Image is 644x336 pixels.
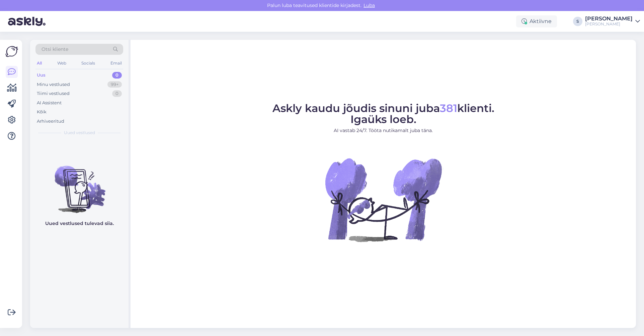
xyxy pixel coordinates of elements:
[516,15,557,27] div: Aktiivne
[37,118,64,125] div: Arhiveeritud
[573,17,582,26] div: S
[56,59,68,68] div: Web
[45,220,114,227] p: Uued vestlused tulevad siia.
[37,81,70,88] div: Minu vestlused
[37,90,70,97] div: Tiimi vestlused
[323,139,444,260] img: No Chat active
[107,81,122,88] div: 99+
[64,130,95,136] span: Uued vestlused
[30,154,129,214] img: No chats
[112,72,122,79] div: 0
[361,2,377,8] span: Luba
[35,59,43,68] div: All
[37,72,46,79] div: Uus
[80,59,96,68] div: Socials
[42,46,68,53] span: Otsi kliente
[37,100,62,106] div: AI Assistent
[112,90,122,97] div: 0
[272,127,494,134] p: AI vastab 24/7. Tööta nutikamalt juba täna.
[440,102,457,115] span: 381
[109,59,123,68] div: Email
[5,45,18,58] img: Askly Logo
[585,16,633,21] div: [PERSON_NAME]
[37,109,47,115] div: Kõik
[585,16,640,27] a: [PERSON_NAME][PERSON_NAME]
[272,102,494,126] span: Askly kaudu jõudis sinuni juba klienti. Igaüks loeb.
[585,21,633,27] div: [PERSON_NAME]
